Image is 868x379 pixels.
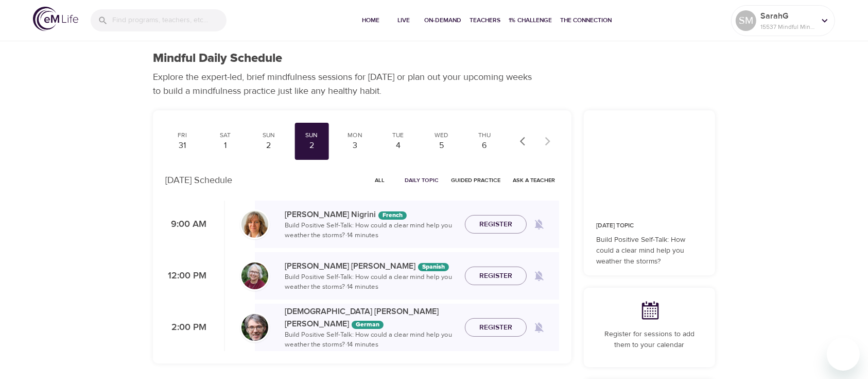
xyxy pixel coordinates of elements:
div: Mon [342,131,368,140]
div: French [378,211,407,220]
div: 2 [299,140,325,152]
h1: Mindful Daily Schedule [153,51,282,66]
p: Build Positive Self-Talk: How could a clear mind help you weather the storms? [596,235,703,267]
p: Build Positive Self-Talk: How could a clear mind help you weather the storms? · 14 minutes [285,221,457,241]
p: [DATE] Schedule [165,173,232,187]
img: Christian%20L%C3%BCtke%20W%C3%B6stmann.png [241,314,268,341]
p: 2:00 PM [165,321,206,335]
p: Register for sessions to add them to your calendar [596,329,703,351]
div: 3 [342,140,368,152]
span: Home [358,15,383,26]
div: 31 [169,140,195,152]
div: Tue [385,131,411,140]
img: MelissaNigiri.jpg [241,211,268,238]
button: Register [465,215,527,234]
div: 4 [385,140,411,152]
span: Guided Practice [451,175,500,185]
div: The episodes in this programs will be in German [352,321,384,329]
p: Build Positive Self-Talk: How could a clear mind help you weather the storms? · 14 minutes [285,330,457,350]
div: 1 [213,140,238,152]
span: Remind me when a class goes live every Monday at 9:00 AM [527,212,551,237]
span: Remind me when a class goes live every Monday at 12:00 PM [527,263,551,288]
span: Register [479,218,512,231]
p: 9:00 AM [165,218,206,232]
div: Sun [299,131,325,140]
span: Register [479,321,512,334]
p: 12:00 PM [165,269,206,283]
p: [DATE] Topic [596,221,703,230]
button: Register [465,318,527,337]
span: Ask a Teacher [513,175,555,185]
p: Build Positive Self-Talk: How could a clear mind help you weather the storms? · 14 minutes [285,272,457,292]
p: [DEMOGRAPHIC_DATA] [PERSON_NAME] [PERSON_NAME] [285,305,457,330]
span: 1% Challenge [509,15,552,26]
span: Live [391,15,416,26]
input: Find programs, teachers, etc... [112,9,227,31]
iframe: Button to launch messaging window [827,338,860,371]
img: logo [33,7,78,31]
p: [PERSON_NAME] [PERSON_NAME] [285,260,457,272]
button: Guided Practice [447,172,505,188]
button: All [363,172,396,188]
div: Sun [256,131,282,140]
div: Sat [213,131,238,140]
div: Thu [472,131,497,140]
button: Ask a Teacher [509,172,559,188]
div: The episodes in this programs will be in Spanish [418,263,449,271]
span: All [368,175,392,185]
p: [PERSON_NAME] Nigrini [285,208,457,221]
p: 15537 Mindful Minutes [760,22,815,31]
button: Register [465,267,527,286]
button: Daily Topic [401,172,443,188]
img: Bernice_Moore_min.jpg [241,262,268,289]
div: Wed [428,131,454,140]
div: Fri [169,131,195,140]
span: The Connection [560,15,612,26]
div: 6 [472,140,497,152]
span: Daily Topic [405,175,439,185]
div: 2 [256,140,282,152]
div: SM [736,10,756,31]
span: On-Demand [424,15,461,26]
span: Register [479,270,512,283]
p: SarahG [760,10,815,22]
span: Teachers [470,15,500,26]
div: 5 [428,140,454,152]
p: Explore the expert-led, brief mindfulness sessions for [DATE] or plan out your upcoming weeks to ... [153,70,539,98]
span: Remind me when a class goes live every Monday at 2:00 PM [527,315,551,340]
